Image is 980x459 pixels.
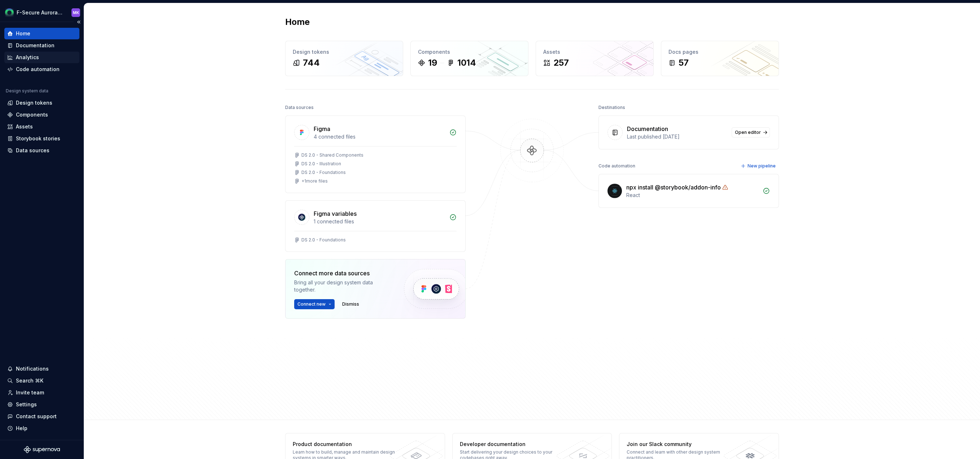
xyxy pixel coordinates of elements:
div: Figma [314,124,330,133]
div: Design tokens [16,99,52,106]
div: Developer documentation [460,441,565,448]
div: Components [418,48,521,56]
span: Dismiss [342,301,359,307]
div: npx install @storybook/addon-info [626,183,721,192]
div: Join our Slack community [627,441,732,448]
div: Settings [16,401,37,408]
button: New pipeline [739,161,779,171]
div: DS 2.0 - Foundations [301,237,346,243]
div: MK [73,10,79,16]
div: Notifications [16,365,49,372]
div: Data sources [16,147,49,154]
div: Home [16,30,30,37]
svg: Supernova Logo [24,446,60,453]
div: Data sources [285,102,314,113]
a: Storybook stories [4,133,79,144]
div: Design tokens [293,48,396,56]
span: Open editor [735,130,761,135]
div: Code automation [598,161,635,171]
a: Figma4 connected filesDS 2.0 - Shared ComponentsDS 2.0 - IllustrationDS 2.0 - Foundations+1more f... [285,115,466,193]
a: Data sources [4,145,79,156]
a: Design tokens [4,97,79,109]
a: Documentation [4,40,79,51]
div: 4 connected files [314,133,445,140]
a: Home [4,28,79,39]
div: Code automation [16,66,60,73]
div: Storybook stories [16,135,60,142]
a: Assets [4,121,79,132]
button: Connect new [294,299,335,309]
a: Components191014 [410,41,528,76]
div: Search ⌘K [16,377,43,384]
a: Open editor [732,127,770,137]
div: 1014 [457,57,476,69]
button: Help [4,423,79,434]
div: Bring all your design system data together. [294,279,392,293]
div: 257 [553,57,569,69]
div: Analytics [16,54,39,61]
div: Design system data [6,88,48,94]
button: Contact support [4,411,79,422]
div: Product documentation [293,441,398,448]
div: Assets [543,48,646,56]
a: Settings [4,399,79,410]
a: Components [4,109,79,121]
h2: Home [285,16,310,28]
div: Destinations [598,102,625,113]
a: Code automation [4,64,79,75]
div: React [626,192,758,199]
div: Components [16,111,48,118]
a: Docs pages57 [661,41,779,76]
div: 744 [303,57,320,69]
a: Analytics [4,52,79,63]
div: Documentation [627,124,668,133]
div: Docs pages [668,48,771,56]
div: DS 2.0 - Shared Components [301,152,363,158]
div: Help [16,425,27,432]
div: F-Secure Aurora Design System [17,9,63,16]
div: Invite team [16,389,44,396]
img: d3bb7620-ca80-4d5f-be32-27088bf5cb46.png [5,8,14,17]
a: Figma variables1 connected filesDS 2.0 - Foundations [285,200,466,252]
button: Collapse sidebar [74,17,84,27]
a: Assets257 [536,41,654,76]
div: Documentation [16,42,55,49]
button: Dismiss [339,299,362,309]
div: 57 [679,57,689,69]
button: Search ⌘K [4,375,79,386]
div: DS 2.0 - Foundations [301,170,346,175]
div: + 1 more files [301,178,328,184]
div: Figma variables [314,209,357,218]
a: Design tokens744 [285,41,403,76]
div: Contact support [16,413,57,420]
button: Notifications [4,363,79,375]
a: Invite team [4,387,79,398]
div: 19 [428,57,437,69]
div: Last published [DATE] [627,133,727,140]
div: Assets [16,123,33,130]
div: 1 connected files [314,218,445,225]
button: F-Secure Aurora Design SystemMK [1,5,82,20]
span: Connect new [297,301,326,307]
div: DS 2.0 - Illustration [301,161,341,167]
span: New pipeline [748,163,776,169]
div: Connect more data sources [294,269,392,277]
